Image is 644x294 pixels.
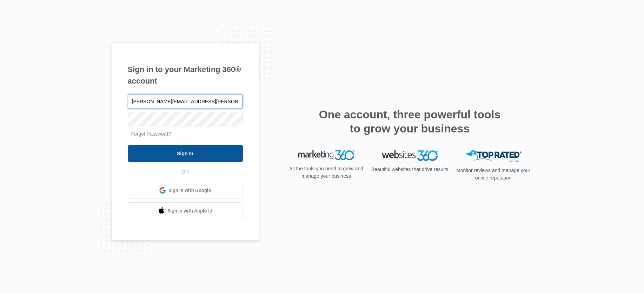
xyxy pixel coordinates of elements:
p: All the tools you need to grow and manage your business [287,165,366,180]
img: Websites 360 [382,150,438,161]
img: Marketing 360 [298,150,354,160]
span: OR [177,168,194,176]
span: Sign in with Google [168,187,211,194]
span: Sign in with Apple Id [167,207,212,215]
a: Sign in with Google [128,182,243,199]
a: Sign in with Apple Id [128,202,243,219]
input: Email [128,94,243,109]
p: Monitor reviews and manage your online reputation [454,167,533,182]
input: Sign In [128,145,243,162]
p: Beautiful websites that drive results [371,166,449,173]
h2: One account, three powerful tools to grow your business [317,107,503,136]
h1: Sign in to your Marketing 360® account [128,64,243,87]
a: Forgot Password? [131,131,171,137]
img: Top Rated Local [465,150,522,162]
